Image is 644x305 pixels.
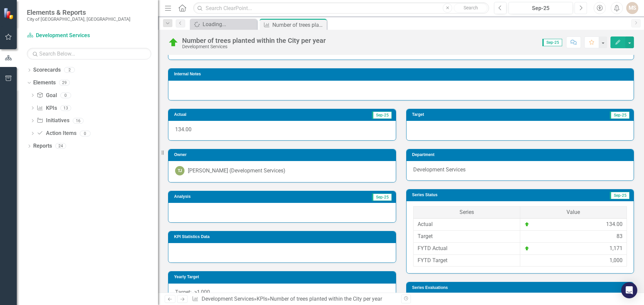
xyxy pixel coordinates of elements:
[272,21,325,29] div: Number of trees planted within the City per year
[182,44,326,49] div: Development Services
[454,3,487,13] button: Search
[175,126,192,133] span: 134.00
[27,16,130,22] small: City of [GEOGRAPHIC_DATA], [GEOGRAPHIC_DATA]
[174,275,392,279] h3: Yearly Target
[175,166,184,175] div: TJ
[412,193,533,197] h3: Series Status
[413,166,466,173] span: Development Services
[33,79,56,87] a: Elements
[610,111,630,119] span: Sep-25
[257,296,267,302] a: KPIs
[606,221,623,228] div: 134.00
[610,192,630,199] span: Sep-25
[413,218,520,230] td: Actual
[33,142,52,150] a: Reports
[524,222,530,227] img: On Target
[27,48,151,60] input: Search Below...
[55,143,66,149] div: 24
[202,296,254,302] a: Development Services
[174,112,256,117] h3: Actual
[609,257,623,264] div: 1,000
[203,20,255,28] div: Loading...
[37,104,57,112] a: KPIs
[174,72,630,76] h3: Internal Notes
[412,286,631,290] h3: Series Evaluations
[60,92,71,98] div: 0
[175,289,389,296] p: Target: >1,000
[59,80,70,86] div: 29
[508,2,573,14] button: Sep-25
[174,153,392,157] h3: Owner
[413,254,520,266] td: FYTD Target
[37,130,76,137] a: Action Items
[3,8,15,19] img: ClearPoint Strategy
[511,4,571,12] div: Sep-25
[412,153,631,157] h3: Department
[73,118,84,124] div: 16
[182,37,326,44] div: Number of trees planted within the City per year
[372,194,392,201] span: Sep-25
[27,32,111,40] a: Development Services
[413,230,520,242] td: Target
[621,282,637,298] div: Open Intercom Messenger
[80,131,91,136] div: 0
[188,167,285,175] div: [PERSON_NAME] (Development Services)
[174,235,392,239] h3: KPI Statistics Data
[413,242,520,254] td: FYTD Actual
[192,295,396,303] div: » »
[64,67,75,73] div: 2
[616,233,623,240] div: 83
[626,2,638,14] button: MS
[174,195,272,199] h3: Analysis
[609,245,623,252] div: 1,171
[412,112,493,117] h3: Target
[193,2,489,14] input: Search ClearPoint...
[33,66,61,74] a: Scorecards
[524,246,530,251] img: On Target
[60,105,71,111] div: 13
[464,5,478,10] span: Search
[27,8,130,16] span: Elements & Reports
[192,20,255,28] a: Loading...
[520,207,627,219] th: Value
[270,296,382,302] div: Number of trees planted within the City per year
[37,117,69,125] a: Initiatives
[37,92,57,99] a: Goal
[168,37,179,48] img: On Target
[413,207,520,219] th: Series
[372,111,392,119] span: Sep-25
[542,39,562,46] span: Sep-25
